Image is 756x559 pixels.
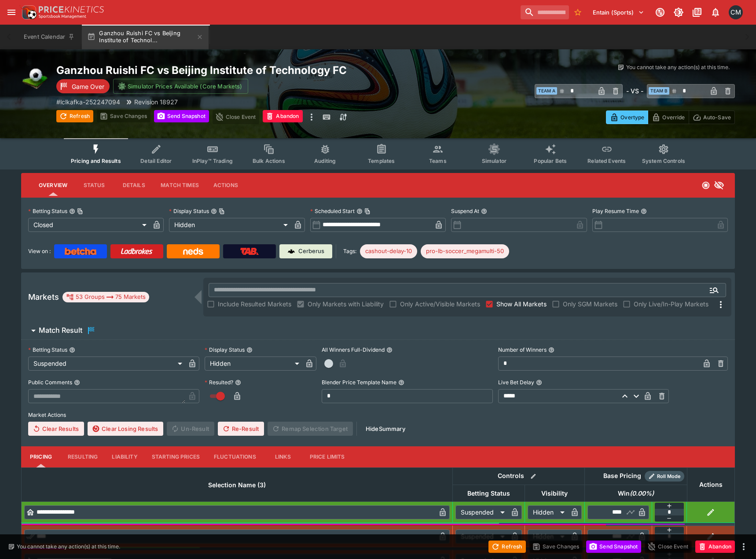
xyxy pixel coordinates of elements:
[360,244,417,258] div: Betting Target: cerberus
[706,282,722,298] button: Open
[496,299,547,309] span: Show All Markets
[61,446,105,467] button: Resulting
[235,379,241,386] button: Resulted?
[626,63,730,71] p: You cannot take any action(s) at this time.
[662,113,685,122] p: Override
[105,446,144,467] button: Liability
[218,299,291,309] span: Include Resulted Markets
[205,357,303,371] div: Hidden
[306,110,317,124] button: more
[310,207,355,215] p: Scheduled Start
[606,110,735,124] div: Start From
[64,138,692,169] div: Event type filters
[652,4,668,20] button: Connected to PK
[167,422,214,436] span: Un-Result
[28,346,67,353] p: Betting Status
[521,5,569,19] input: search
[536,379,542,386] button: Live Bet Delay
[308,299,384,309] span: Only Markets with Liability
[364,208,371,214] button: Copy To Clipboard
[587,5,650,19] button: Select Tenant
[586,541,641,553] button: Send Snapshot
[198,480,275,490] span: Selection Name (3)
[343,244,356,258] label: Tags:
[498,346,547,353] p: Number of Winners
[263,446,303,467] button: Links
[630,488,654,499] em: ( 0.00 %)
[205,379,233,386] p: Resulted?
[687,467,734,501] th: Actions
[169,218,290,232] div: Hidden
[482,158,506,164] span: Simulator
[314,158,336,164] span: Auditing
[534,158,567,164] span: Popular Bets
[634,299,708,309] span: Only Live/In-Play Markets
[458,488,520,499] span: Betting Status
[400,299,480,309] span: Only Active/Visible Markets
[71,158,121,164] span: Pricing and Results
[253,158,285,164] span: Bulk Actions
[708,4,723,20] button: Notifications
[322,379,396,386] p: Blender Price Template Name
[648,110,689,124] button: Override
[28,357,185,371] div: Suspended
[548,347,554,353] button: Number of Winners
[641,208,647,214] button: Play Resume Time
[154,175,206,196] button: Match Times
[421,244,509,258] div: Betting Target: cerberus
[279,244,332,258] a: Cerberus
[703,113,731,122] p: Auto-Save
[4,4,19,20] button: open drawer
[218,422,264,436] button: Re-Result
[303,446,352,467] button: Price Limits
[82,25,209,49] button: Ganzhou Ruishi FC vs Beijing Institute of Technol...
[219,208,225,214] button: Copy To Clipboard
[240,248,259,255] img: TabNZ
[56,63,396,77] h2: Copy To Clipboard
[608,488,664,499] span: Win(0.00%)
[481,208,487,214] button: Suspend At
[140,158,172,164] span: Detail Editor
[689,110,735,124] button: Auto-Save
[154,110,209,122] button: Send Snapshot
[360,247,417,256] span: cashout-delay-10
[368,158,395,164] span: Templates
[653,473,684,480] span: Roll Mode
[21,446,61,467] button: Pricing
[205,346,245,353] p: Display Status
[671,4,686,20] button: Toggle light/dark mode
[74,175,114,196] button: Status
[587,158,626,164] span: Related Events
[532,488,577,499] span: Visibility
[606,110,648,124] button: Overtype
[729,5,743,19] div: Cameron Matheson
[134,97,178,107] p: Revision 18927
[563,299,617,309] span: Only SGM Markets
[183,248,203,255] img: Neds
[88,422,163,436] button: Clear Losing Results
[298,247,324,256] p: Cerberus
[626,86,643,96] h6: - VS -
[19,4,37,21] img: PriceKinetics Logo
[39,15,86,18] img: Sportsbook Management
[689,4,705,20] button: Documentation
[386,347,393,353] button: All Winners Full-Dividend
[28,244,51,258] label: View on :
[645,471,684,482] div: Show/hide Price Roll mode configuration.
[528,505,568,519] div: Hidden
[455,505,508,519] div: Suspended
[429,158,447,164] span: Teams
[356,208,363,214] button: Scheduled StartCopy To Clipboard
[21,63,49,92] img: soccer.png
[536,87,557,95] span: Team A
[206,175,246,196] button: Actions
[28,218,150,232] div: Closed
[263,110,302,122] button: Abandon
[592,207,639,215] p: Play Resume Time
[528,530,568,544] div: Hidden
[28,408,728,422] label: Market Actions
[121,248,153,255] img: Ladbrokes
[738,541,749,552] button: more
[39,6,104,13] img: PriceKinetics
[620,113,644,122] p: Overtype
